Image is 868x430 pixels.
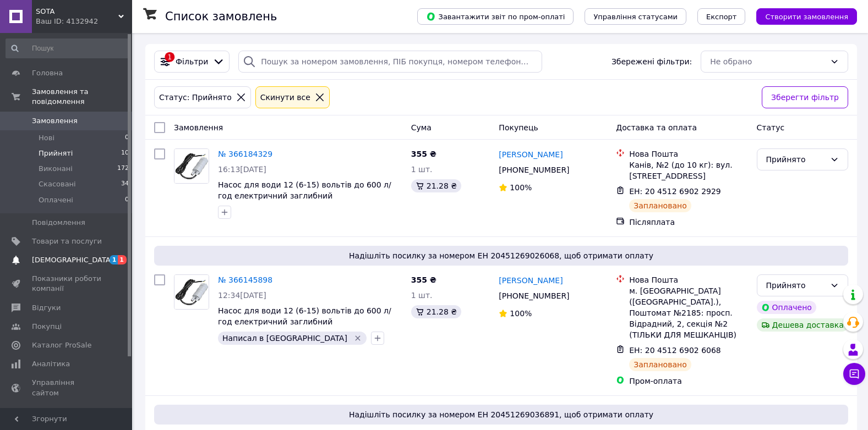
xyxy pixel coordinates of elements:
[39,133,54,143] span: Нові
[218,291,266,300] span: 12:34[DATE]
[417,8,574,25] button: Завантажити звіт по пром-оплаті
[32,255,113,265] span: [DEMOGRAPHIC_DATA]
[629,187,721,196] span: ЕН: 20 4512 6902 2929
[762,86,848,108] button: Зберегти фільтр
[757,123,785,132] span: Статус
[585,8,686,25] button: Управління статусами
[39,195,73,205] span: Оплачені
[174,274,209,310] a: Фото товару
[629,346,721,355] span: ЕН: 20 4512 6902 6068
[32,378,102,398] span: Управління сайтом
[629,159,747,181] div: Канів, №2 (до 10 кг): вул. [STREET_ADDRESS]
[411,165,433,174] span: 1 шт.
[39,179,76,189] span: Скасовані
[6,38,130,58] input: Пошук
[496,162,571,178] div: [PHONE_NUMBER]
[222,334,347,343] span: Написал в [GEOGRAPHIC_DATA]
[510,309,532,318] span: 100%
[353,334,362,343] svg: Видалити мітку
[32,340,91,350] span: Каталог ProSale
[697,8,746,25] button: Експорт
[218,180,391,200] a: Насос для води 12 (6-15) вольтів до 600 л/год електричний заглибний
[118,255,127,264] span: 1
[32,359,70,369] span: Аналітика
[765,13,848,21] span: Створити замовлення
[157,91,234,103] div: Статус: Прийнято
[32,68,63,78] span: Головна
[32,87,132,107] span: Замовлення та повідомлення
[616,123,697,132] span: Доставка та оплата
[411,179,461,192] div: 21.28 ₴
[706,13,737,21] span: Експорт
[499,123,538,132] span: Покупець
[174,275,209,309] img: Фото товару
[426,12,565,21] span: Завантажити звіт по пром-оплаті
[496,288,571,304] div: [PHONE_NUMBER]
[174,149,209,183] img: Фото товару
[159,250,844,261] span: Надішліть посилку за номером ЕН 20451269026068, щоб отримати оплату
[757,318,848,332] div: Дешева доставка
[411,123,432,132] span: Cума
[238,51,542,73] input: Пошук за номером замовлення, ПІБ покупця, номером телефону, Email, номером накладної
[629,376,747,387] div: Пром-оплата
[125,195,129,205] span: 0
[36,7,118,16] span: SOTA
[125,133,129,143] span: 0
[745,12,857,20] a: Створити замовлення
[612,56,692,67] span: Збережені фільтри:
[629,358,691,371] div: Заплановано
[510,183,532,192] span: 100%
[411,291,433,300] span: 1 шт.
[411,150,436,158] span: 355 ₴
[174,123,223,132] span: Замовлення
[411,275,436,284] span: 355 ₴
[39,164,73,174] span: Виконані
[629,285,747,340] div: м. [GEOGRAPHIC_DATA] ([GEOGRAPHIC_DATA].), Поштомат №2185: просп. Відрадний, 2, секція №2 (ТІЛЬКИ...
[710,56,826,68] div: Не обрано
[159,409,844,420] span: Надішліть посилку за номером ЕН 20451269036891, щоб отримати оплату
[499,275,563,286] a: [PERSON_NAME]
[39,148,73,158] span: Прийняті
[174,148,209,184] a: Фото товару
[258,91,313,103] div: Cкинути все
[32,407,102,427] span: Гаманець компанії
[766,279,826,291] div: Прийнято
[32,322,62,332] span: Покупці
[110,255,118,264] span: 1
[218,275,272,284] a: № 366145898
[757,301,816,314] div: Оплачено
[165,10,277,23] h1: Список замовлень
[32,274,102,294] span: Показники роботи компанії
[121,148,129,158] span: 10
[593,13,678,21] span: Управління статусами
[32,218,85,228] span: Повідомлення
[32,116,78,126] span: Замовлення
[411,305,461,318] div: 21.28 ₴
[32,236,102,246] span: Товари та послуги
[629,199,691,212] div: Заплановано
[117,164,129,174] span: 172
[218,150,272,158] a: № 366184329
[218,306,391,326] a: Насос для води 12 (6-15) вольтів до 600 л/год електричний заглибний
[121,179,129,189] span: 34
[771,91,839,103] span: Зберегти фільтр
[756,8,857,25] button: Створити замовлення
[36,16,132,26] div: Ваш ID: 4132942
[629,274,747,285] div: Нова Пошта
[843,363,865,385] button: Чат з покупцем
[499,149,563,160] a: [PERSON_NAME]
[32,303,61,313] span: Відгуки
[176,56,208,67] span: Фільтри
[766,153,826,166] div: Прийнято
[629,148,747,159] div: Нова Пошта
[629,217,747,228] div: Післяплата
[218,165,266,174] span: 16:13[DATE]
